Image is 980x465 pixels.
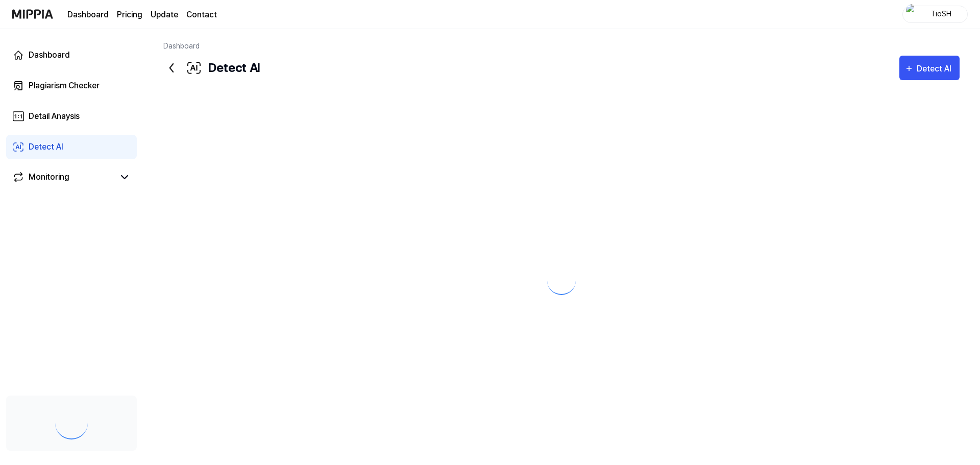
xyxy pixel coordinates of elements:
a: Detail Anaysis [6,104,137,129]
a: Dashboard [67,9,109,21]
div: Detail Anaysis [29,110,80,123]
a: Update [151,9,178,21]
img: profile [906,4,918,25]
a: Contact [186,9,217,21]
div: Dashboard [29,49,70,61]
a: Dashboard [163,42,200,50]
div: Detect AI [163,56,260,80]
button: Detect AI [899,56,960,80]
div: Monitoring [29,171,69,183]
div: TioSH [921,8,961,19]
div: Detect AI [29,141,63,153]
div: Plagiarism Checker [29,80,100,92]
a: Plagiarism Checker [6,74,137,98]
a: Monitoring [12,171,114,183]
a: Detect AI [6,135,137,159]
a: Dashboard [6,43,137,67]
button: Pricing [117,9,142,21]
button: profileTioSH [902,6,968,23]
div: Detect AI [917,62,954,76]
